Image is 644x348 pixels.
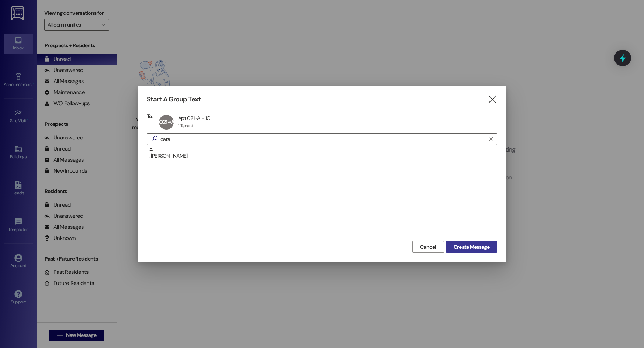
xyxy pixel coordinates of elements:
[149,147,497,160] div: : [PERSON_NAME]
[149,135,160,143] i: 
[178,123,193,129] div: 1 Tenant
[160,134,485,144] input: Search for any contact or apartment
[446,241,497,253] button: Create Message
[489,136,493,142] i: 
[147,95,201,104] h3: Start A Group Text
[147,147,497,165] div: : [PERSON_NAME]
[420,243,436,251] span: Cancel
[178,115,210,121] div: Apt 021~A - 1C
[412,241,444,253] button: Cancel
[485,134,497,145] button: Clear text
[487,96,497,103] i: 
[147,113,153,120] h3: To:
[454,243,489,251] span: Create Message
[159,118,174,126] span: 021~A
